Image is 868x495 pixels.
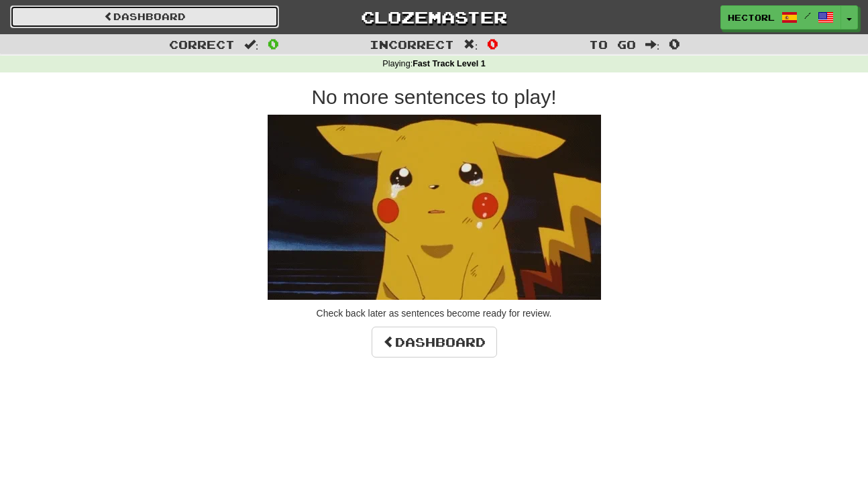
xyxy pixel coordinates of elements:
[413,59,486,68] strong: Fast Track Level 1
[169,38,235,51] span: Correct
[669,36,680,52] span: 0
[464,39,478,50] span: :
[370,38,454,51] span: Incorrect
[720,5,841,30] a: hectorl /
[804,11,811,20] span: /
[52,307,816,320] p: Check back later as sentences become ready for review.
[244,39,259,50] span: :
[589,38,636,51] span: To go
[268,36,279,52] span: 0
[52,86,816,108] h2: No more sentences to play!
[487,36,498,52] span: 0
[372,327,497,357] a: Dashboard
[728,11,775,23] span: hectorl
[10,5,279,28] a: Dashboard
[268,115,601,300] img: sad-pikachu.gif
[299,5,568,29] a: Clozemaster
[645,39,660,50] span: :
